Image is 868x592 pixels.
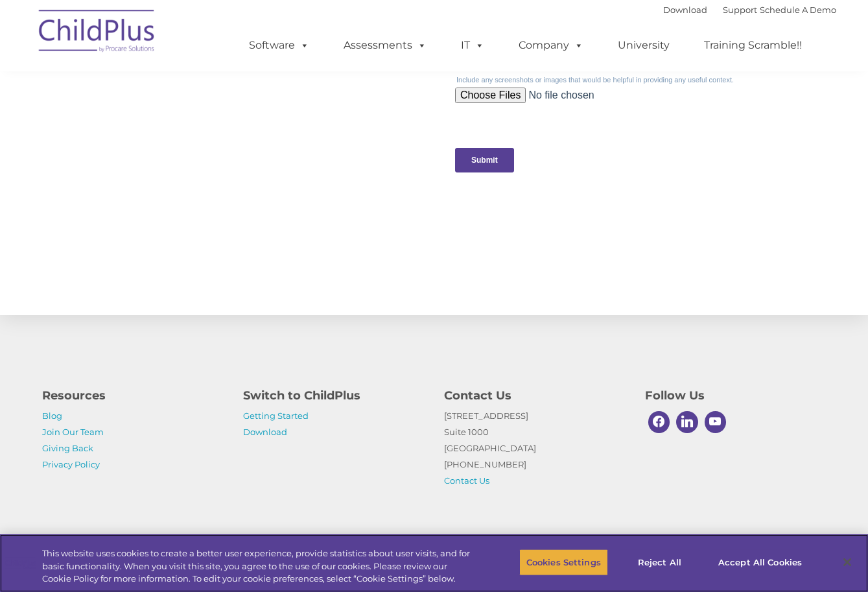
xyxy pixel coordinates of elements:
[42,443,93,453] a: Giving Back
[42,547,477,586] div: This website uses cookies to create a better user experience, provide statistics about user visit...
[32,1,162,65] img: ChildPlus by Procare Solutions
[519,549,608,576] button: Cookies Settings
[723,5,757,15] a: Support
[243,427,287,437] a: Download
[645,408,674,436] a: Facebook
[448,32,497,58] a: IT
[833,548,862,576] button: Close
[180,86,220,95] span: Last name
[444,475,489,486] a: Contact Us
[42,410,62,421] a: Blog
[711,549,809,576] button: Accept All Cookies
[506,32,596,58] a: Company
[444,408,626,489] p: [STREET_ADDRESS] Suite 1000 [GEOGRAPHIC_DATA] [PHONE_NUMBER]
[444,386,626,405] h4: Contact Us
[243,410,309,421] a: Getting Started
[645,386,827,405] h4: Follow Us
[42,386,224,405] h4: Resources
[243,386,425,405] h4: Switch to ChildPlus
[42,459,100,469] a: Privacy Policy
[663,5,707,15] a: Download
[673,408,701,436] a: Linkedin
[760,5,836,15] a: Schedule A Demo
[331,32,440,58] a: Assessments
[236,32,322,58] a: Software
[691,32,815,58] a: Training Scramble!!
[619,549,700,576] button: Reject All
[701,408,730,436] a: Youtube
[180,139,235,148] span: Phone number
[663,5,836,15] font: |
[42,427,104,437] a: Join Our Team
[605,32,683,58] a: University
